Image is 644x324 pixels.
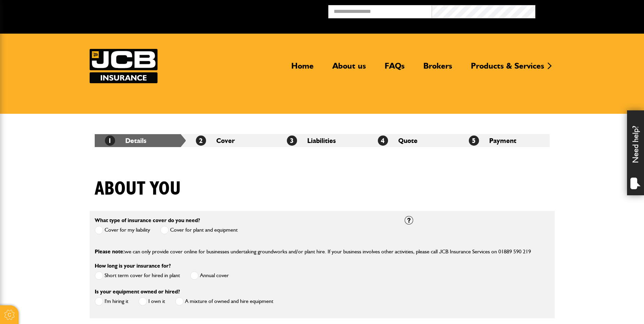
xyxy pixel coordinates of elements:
[469,136,479,146] span: 5
[190,271,229,280] label: Annual cover
[95,263,171,269] label: How long is your insurance for?
[95,178,181,200] h1: About you
[466,61,549,76] a: Products & Services
[186,134,277,147] li: Cover
[175,297,273,306] label: A mixture of owned and hire equipment
[90,49,158,83] a: JCB Insurance Services
[535,5,639,16] button: Broker Login
[105,136,115,146] span: 1
[627,110,644,195] div: Need help?
[95,226,150,234] label: Cover for my liability
[95,248,125,255] span: Please note:
[95,289,180,294] label: Is your equipment owned or hired?
[95,134,186,147] li: Details
[286,61,319,76] a: Home
[277,134,368,147] li: Liabilities
[196,136,206,146] span: 2
[287,136,297,146] span: 3
[95,297,128,306] label: I'm hiring it
[160,226,238,234] label: Cover for plant and equipment
[95,271,180,280] label: Short term cover for hired in plant
[418,61,457,76] a: Brokers
[368,134,459,147] li: Quote
[95,218,200,223] label: What type of insurance cover do you need?
[327,61,371,76] a: About us
[95,247,550,256] p: we can only provide cover online for businesses undertaking groundworks and/or plant hire. If you...
[380,61,410,76] a: FAQs
[139,297,165,306] label: I own it
[90,49,158,83] img: JCB Insurance Services logo
[459,134,550,147] li: Payment
[378,136,388,146] span: 4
